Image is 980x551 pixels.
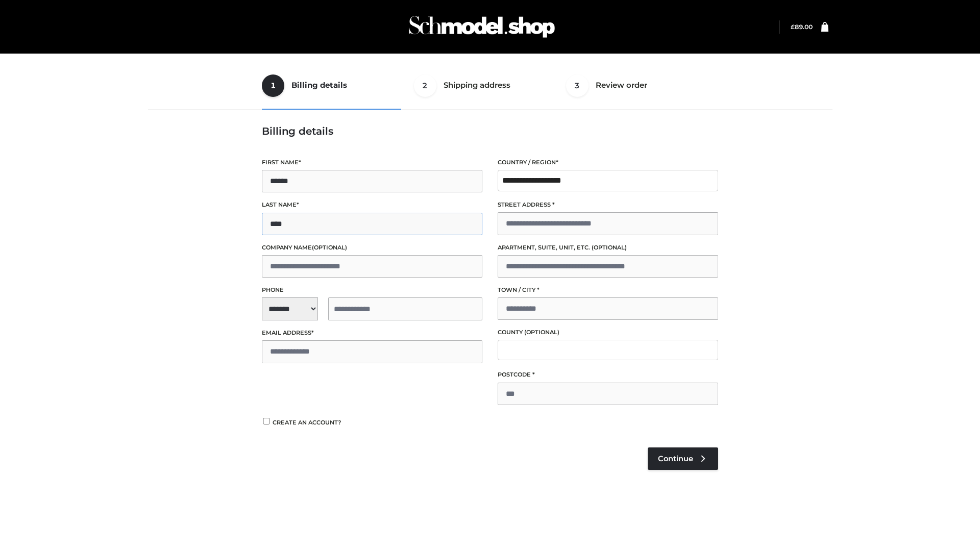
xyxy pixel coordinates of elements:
label: Postcode [498,370,718,380]
label: Town / City [498,285,718,295]
label: Street address [498,200,718,210]
label: Company name [262,243,482,253]
span: (optional) [312,244,347,251]
label: Last name [262,200,482,210]
label: Apartment, suite, unit, etc. [498,243,718,253]
input: Create an account? [262,418,271,424]
span: Continue [658,454,693,463]
bdi: 89.00 [791,23,813,31]
a: £89.00 [791,23,813,31]
label: Email address [262,328,482,338]
span: (optional) [592,244,627,251]
h3: Billing details [262,125,718,137]
span: £ [791,23,795,31]
img: Schmodel Admin 964 [405,7,558,47]
span: Create an account? [273,419,341,426]
span: (optional) [524,329,559,336]
label: County [498,328,718,337]
a: Continue [648,447,718,470]
label: Country / Region [498,158,718,167]
label: First name [262,158,482,167]
label: Phone [262,285,482,295]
